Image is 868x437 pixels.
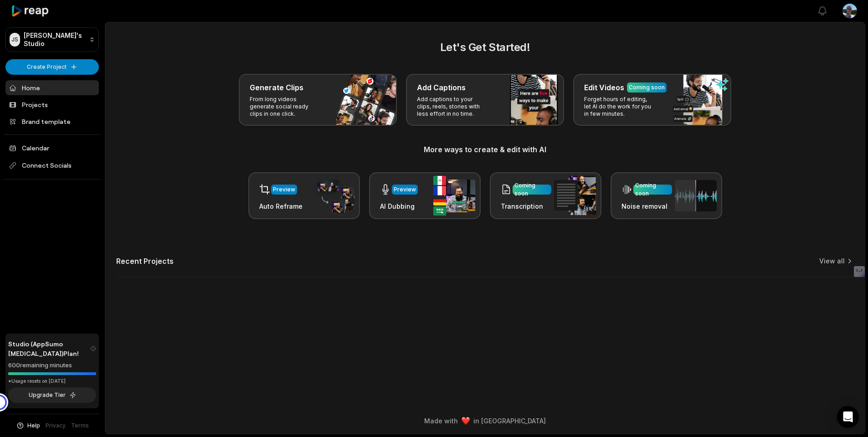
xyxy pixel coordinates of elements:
[417,96,488,118] p: Add captions to your clips, reels, stories with less effort in no time.
[5,140,99,155] a: Calendar
[24,31,86,48] p: [PERSON_NAME]'s Studio
[675,180,717,211] img: noise_removal.png
[635,181,670,198] div: Coming soon
[250,96,320,118] p: From long videos generate social ready clips in one click.
[250,82,303,93] h3: Generate Clips
[8,361,96,370] div: 600 remaining minutes
[116,39,854,56] h2: Let's Get Started!
[433,176,475,216] img: ai_dubbing.png
[8,339,90,358] span: Studio (AppSumo [MEDICAL_DATA]) Plan!
[554,176,596,215] img: transcription.png
[8,387,96,403] button: Upgrade Tier
[462,417,470,425] img: heart emoji
[273,185,295,194] div: Preview
[113,416,857,426] div: Made with in [GEOGRAPHIC_DATA]
[5,59,99,75] button: Create Project
[116,257,174,266] h2: Recent Projects
[16,422,40,430] button: Help
[501,201,551,211] h3: Transcription
[621,201,672,211] h3: Noise removal
[417,82,466,93] h3: Add Captions
[8,378,96,385] div: *Usage resets on [DATE]
[71,422,89,430] a: Terms
[819,257,845,266] a: View all
[380,201,418,211] h3: AI Dubbing
[629,83,665,92] div: Coming soon
[5,80,99,95] a: Home
[5,114,99,129] a: Brand template
[27,422,40,430] span: Help
[394,185,416,194] div: Preview
[584,96,655,118] p: Forget hours of editing, let AI do the work for you in few minutes.
[10,33,20,46] div: JS
[584,82,624,93] h3: Edit Videos
[259,201,303,211] h3: Auto Reframe
[116,144,854,155] h3: More ways to create & edit with AI
[514,181,550,198] div: Coming soon
[837,406,859,428] div: Open Intercom Messenger
[313,178,354,214] img: auto_reframe.png
[5,97,99,112] a: Projects
[5,157,99,174] span: Connect Socials
[46,422,66,430] a: Privacy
